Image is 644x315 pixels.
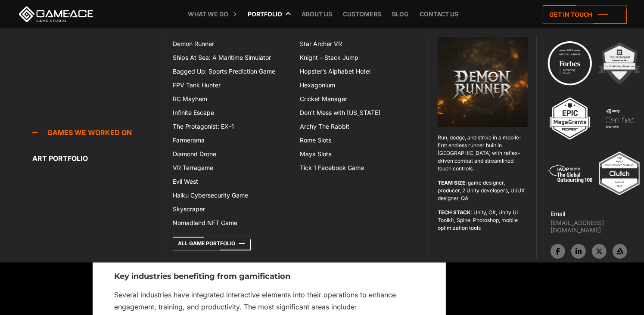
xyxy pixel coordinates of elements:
a: Rome Slots [295,133,422,147]
a: Star Archer VR [295,37,422,51]
a: Demon Runner [168,37,295,51]
p: : Unity, C#, Unity UI Toolkit, Spine, Photoshop, mobile optimization tools [438,209,528,232]
p: Run, dodge, and strike in a mobile-first endless runner built in [GEOGRAPHIC_DATA] with reflex-dr... [438,134,528,173]
strong: TECH STACK [438,209,471,216]
a: Archy The Rabbit [295,120,422,133]
a: The Protagonist: EX-1 [168,120,295,133]
a: Cricket Manager [295,92,422,106]
img: Demon runner logo [438,37,528,127]
a: Knight – Stack Jump [295,51,422,65]
img: Top ar vr development company gaming 2025 game ace [596,150,643,197]
a: Farmerama [168,133,295,147]
a: Bagged Up: Sports Prediction Game [168,65,295,78]
img: 3 [546,95,594,142]
a: Ships At Sea: A Maritime Simulator [168,51,295,65]
img: 5 [546,150,594,197]
a: Get in touch [543,5,627,24]
a: VR Terragame [168,161,295,175]
a: Hexagonium [295,78,422,92]
p: Several industries have integrated interactive elements into their operations to enhance engageme... [114,289,424,313]
a: All Game Portfolio [173,237,251,250]
h3: Key industries benefiting from gamification [114,272,424,281]
a: Diamond Drone [168,147,295,161]
a: [EMAIL_ADDRESS][DOMAIN_NAME] [551,219,644,234]
a: Skyscraper [168,202,295,216]
a: Games we worked on [32,124,161,141]
img: Technology council badge program ace 2025 game ace [546,40,594,87]
a: Haiku Cybersecurity Game [168,188,295,202]
strong: Email [551,210,565,217]
img: 4 [596,95,644,142]
a: Evil West [168,175,295,188]
a: Maya Slots [295,147,422,161]
a: Nomadland NFT Game [168,216,295,230]
a: Art portfolio [32,150,161,167]
strong: TEAM SIZE [438,179,465,186]
a: Infinite Escape [168,106,295,120]
a: Hopster’s Alphabet Hotel [295,65,422,78]
img: 2 [596,40,643,87]
a: Don’t Mess with [US_STATE] [295,106,422,120]
a: RC Mayhem [168,92,295,106]
a: Tick 1 Facebook Game [295,161,422,175]
p: : game designer, producer, 2 Unity developers, UI/UX designer, QA [438,179,528,202]
a: FPV Tank Hunter [168,78,295,92]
